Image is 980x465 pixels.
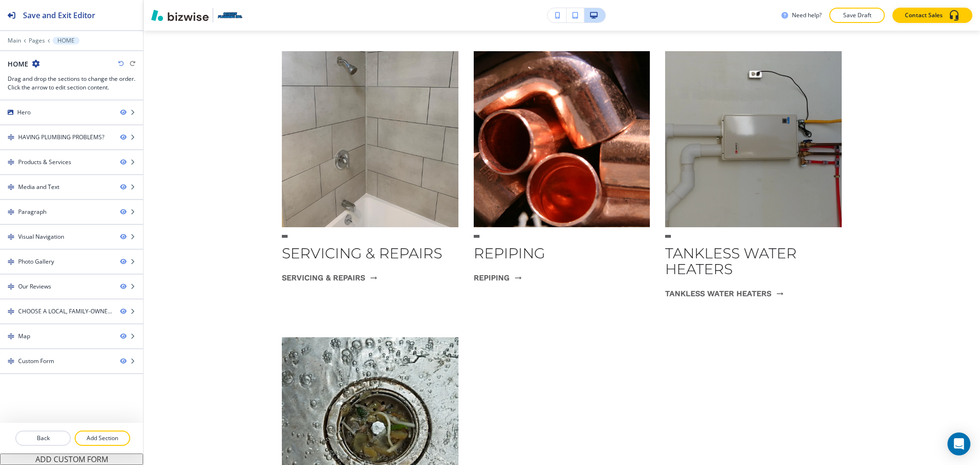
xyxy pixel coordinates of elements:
button: SERVICING & REPAIRS [282,265,377,291]
h3: TANKLESS WATER HEATERS [665,245,842,277]
button: HOME [53,37,79,44]
button: Save Draft [829,8,885,23]
img: Bizwise Logo [151,10,209,21]
div: Photo Gallery [18,257,54,266]
p: Add Section [76,434,129,443]
button: Main [8,37,21,44]
div: Products & Services [18,158,71,166]
div: Open Intercom Messenger [947,432,970,455]
p: Back [16,434,70,443]
div: Hero [17,108,31,117]
p: Contact Sales [905,11,943,20]
h3: SERVICING & REPAIRS [282,245,458,261]
div: Map [18,332,30,341]
button: Add Section [75,431,130,446]
div: Visual Navigation [18,232,64,241]
img: Drag [8,233,14,240]
img: REPIPING [474,51,650,228]
img: Drag [8,159,14,166]
div: Paragraph [18,208,46,216]
img: Drag [8,258,14,265]
div: HAVING PLUMBING PROBLEMS? [18,133,104,142]
img: Drag [8,358,14,365]
p: Save Draft [842,11,872,20]
img: Drag [8,283,14,290]
img: TANKLESS WATER HEATERS [665,51,842,228]
img: Your Logo [217,11,243,19]
div: CHOOSE A LOCAL, FAMILY-OWNED COMPANY [18,307,112,316]
div: Media and Text [18,183,59,191]
button: Back [15,431,71,446]
button: Contact Sales [892,8,972,23]
img: Drag [8,134,14,141]
h2: Save and Exit Editor [23,10,95,21]
img: Drag [8,333,14,340]
button: TANKLESS WATER HEATERS [665,281,783,307]
img: SERVICING & REPAIRS [282,51,458,228]
h3: Drag and drop the sections to change the order. Click the arrow to edit section content. [8,75,135,92]
p: HOME [57,37,75,44]
img: Drag [8,308,14,315]
div: Our Reviews [18,282,51,291]
div: Custom Form [18,357,54,365]
img: Drag [8,209,14,215]
button: Pages [29,37,45,44]
img: Drag [8,184,14,190]
h3: Need help? [792,11,822,20]
h2: HOME [8,59,28,69]
button: REPIPING [474,265,521,291]
h3: REPIPING [474,245,650,261]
